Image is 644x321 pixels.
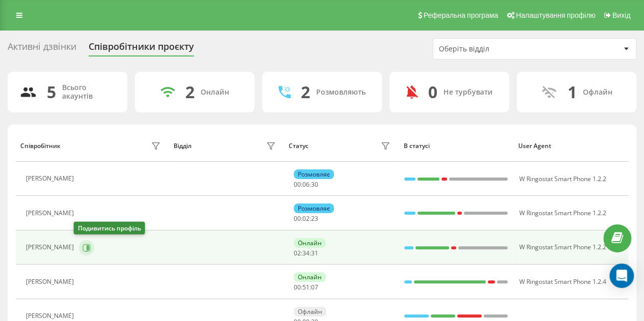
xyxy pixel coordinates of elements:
span: W Ringostat Smart Phone 1.2.2 [519,243,606,251]
div: Онлайн [201,88,229,97]
div: Розмовляють [316,88,366,97]
div: 5 [47,82,56,102]
div: : : [294,215,318,222]
span: 00 [294,214,301,223]
span: 02 [294,249,301,257]
span: W Ringostat Smart Phone 1.2.2 [519,174,606,183]
span: 34 [302,249,310,257]
span: Налаштування профілю [516,11,595,19]
div: Онлайн [294,272,326,282]
span: 23 [311,214,318,223]
div: Open Intercom Messenger [609,264,634,288]
span: Вихід [612,11,630,19]
span: 06 [302,180,310,189]
div: 0 [428,82,437,102]
span: 31 [311,249,318,257]
div: 1 [568,82,577,102]
div: Всього акаунтів [62,83,115,101]
div: [PERSON_NAME] [26,210,76,217]
div: Співробітники проєкту [89,41,194,57]
div: [PERSON_NAME] [26,312,76,319]
span: W Ringostat Smart Phone 1.2.2 [519,209,606,217]
div: [PERSON_NAME] [26,175,76,182]
div: Оберіть відділ [439,45,561,53]
span: 07 [311,283,318,291]
div: Розмовляє [294,203,334,213]
div: [PERSON_NAME] [26,244,76,251]
div: Активні дзвінки [8,41,76,57]
span: 00 [294,283,301,291]
div: Статус [289,142,309,150]
div: Відділ [174,142,191,150]
span: W Ringostat Smart Phone 1.2.4 [519,277,606,286]
div: Офлайн [583,88,612,97]
div: Не турбувати [443,88,493,97]
span: 00 [294,180,301,189]
div: 2 [185,82,194,102]
div: : : [294,181,318,188]
div: В статусі [403,142,509,150]
span: 51 [302,283,310,291]
span: Реферальна програма [424,11,498,19]
div: Онлайн [294,238,326,248]
span: 30 [311,180,318,189]
div: 2 [301,82,310,102]
div: Офлайн [294,307,326,316]
div: User Agent [518,142,624,150]
span: 02 [302,214,310,223]
div: Співробітник [20,142,61,150]
div: Розмовляє [294,169,334,179]
div: [PERSON_NAME] [26,278,76,285]
div: : : [294,250,318,257]
div: : : [294,284,318,291]
div: Подивитись профіль [74,222,145,235]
